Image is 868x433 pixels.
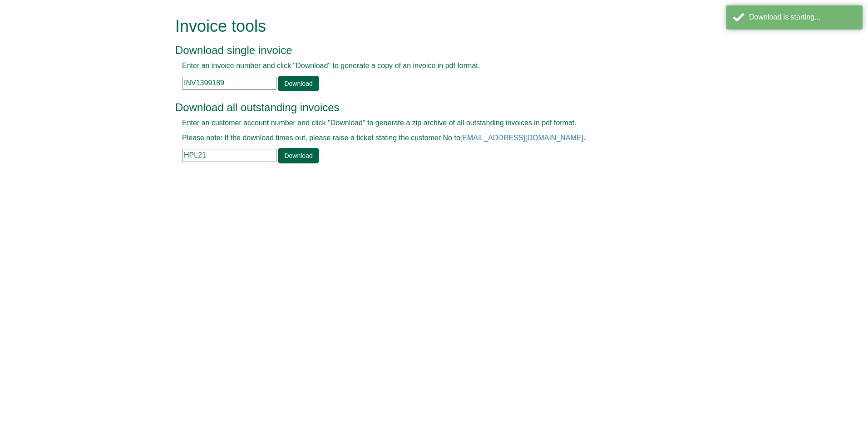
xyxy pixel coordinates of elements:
[182,77,276,90] input: e.g. INV1234
[182,61,666,71] p: Enter an invoice number and click "Download" to generate a copy of an invoice in pdf format.
[182,118,666,128] p: Enter an customer account number and click "Download" to generate a zip archive of all outstandin...
[175,44,672,56] h3: Download single invoice
[182,149,276,162] input: e.g. BLA02
[749,12,856,23] div: Download is starting...
[175,17,672,35] h1: Invoice tools
[460,134,583,142] a: [EMAIL_ADDRESS][DOMAIN_NAME]
[278,148,318,163] a: Download
[175,102,672,113] h3: Download all outstanding invoices
[182,133,666,143] p: Please note: If the download times out, please raise a ticket stating the customer No to .
[278,76,318,91] a: Download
